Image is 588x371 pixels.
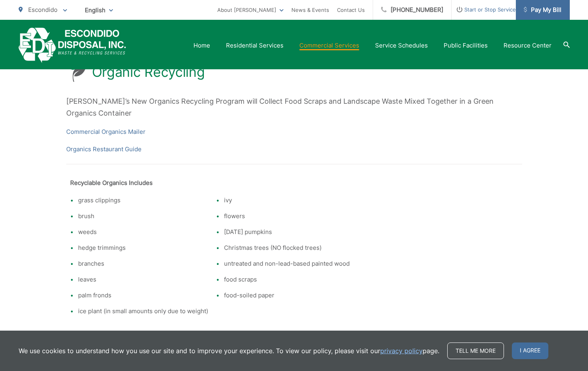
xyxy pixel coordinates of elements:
[217,5,283,15] a: About [PERSON_NAME]
[224,211,350,221] li: flowers
[78,211,208,221] li: brush
[226,41,283,50] a: Residential Services
[78,259,208,268] li: branches
[504,41,552,50] a: Resource Center
[224,227,350,237] li: [DATE] pumpkins
[28,6,57,13] span: Escondido
[337,5,365,15] a: Contact Us
[224,291,350,300] li: food-soiled paper
[78,291,208,300] li: palm fronds
[224,259,350,268] li: untreated and non-lead-based painted wood
[19,346,439,356] p: We use cookies to understand how you use our site and to improve your experience. To view our pol...
[380,346,423,356] a: privacy policy
[291,5,329,15] a: News & Events
[512,342,548,359] span: I agree
[66,127,146,137] a: Commercial Organics Mailer
[447,342,504,359] a: Tell me more
[78,275,208,284] li: leaves
[92,64,205,80] h1: Organic Recycling
[19,28,126,63] a: EDCD logo. Return to the homepage.
[444,41,488,50] a: Public Facilities
[375,41,428,50] a: Service Schedules
[66,95,522,119] p: [PERSON_NAME]’s New Organics Recycling Program will Collect Food Scraps and Landscape Waste Mixed...
[524,5,561,15] span: Pay My Bill
[79,3,119,17] span: English
[299,41,359,50] a: Commercial Services
[78,306,208,316] li: ice plant (in small amounts only due to weight)
[66,330,522,358] p: Place recyclable organics directly into your designated green collection container. (including ce...
[193,41,210,50] a: Home
[224,196,350,205] li: ivy
[66,145,142,154] a: Organics Restaurant Guide
[78,227,208,237] li: weeds
[70,179,153,186] strong: Recyclable Organics Includes
[78,243,208,253] li: hedge trimmings
[224,275,350,284] li: food scraps
[224,243,350,253] li: Christmas trees (NO flocked trees)
[78,196,208,205] li: grass clippings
